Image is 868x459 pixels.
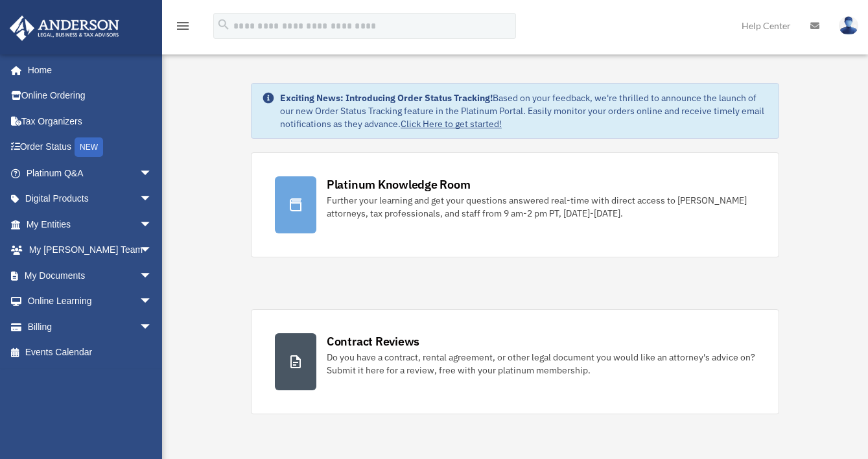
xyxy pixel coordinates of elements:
a: Digital Productsarrow_drop_down [9,186,172,212]
a: Platinum Knowledge Room Further your learning and get your questions answered real-time with dire... [251,152,779,257]
a: Tax Organizers [9,108,172,134]
a: Click Here to get started! [401,118,502,130]
a: Online Ordering [9,83,172,109]
div: Further your learning and get your questions answered real-time with direct access to [PERSON_NAM... [327,194,755,220]
span: arrow_drop_down [139,186,165,213]
img: User Pic [839,16,858,35]
a: My [PERSON_NAME] Teamarrow_drop_down [9,237,172,263]
a: Order StatusNEW [9,134,172,161]
a: Platinum Q&Aarrow_drop_down [9,160,172,186]
span: arrow_drop_down [139,237,165,264]
span: arrow_drop_down [139,211,165,238]
div: Do you have a contract, rental agreement, or other legal document you would like an attorney's ad... [327,351,755,377]
img: Anderson Advisors Platinum Portal [6,16,123,41]
a: Online Learningarrow_drop_down [9,288,172,314]
a: Home [9,57,165,83]
a: Events Calendar [9,340,172,366]
a: My Documentsarrow_drop_down [9,263,172,288]
a: My Entitiesarrow_drop_down [9,211,172,237]
span: arrow_drop_down [139,263,165,289]
i: menu [175,18,191,34]
span: arrow_drop_down [139,288,165,315]
span: arrow_drop_down [139,314,165,340]
strong: Exciting News: Introducing Order Status Tracking! [280,92,493,104]
span: arrow_drop_down [139,160,165,187]
div: Platinum Knowledge Room [327,176,471,193]
i: search [217,18,231,32]
div: Based on your feedback, we're thrilled to announce the launch of our new Order Status Tracking fe... [280,91,768,130]
a: menu [175,23,191,34]
a: Billingarrow_drop_down [9,314,172,340]
div: Contract Reviews [327,333,419,349]
div: NEW [75,137,103,157]
a: Contract Reviews Do you have a contract, rental agreement, or other legal document you would like... [251,309,779,414]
